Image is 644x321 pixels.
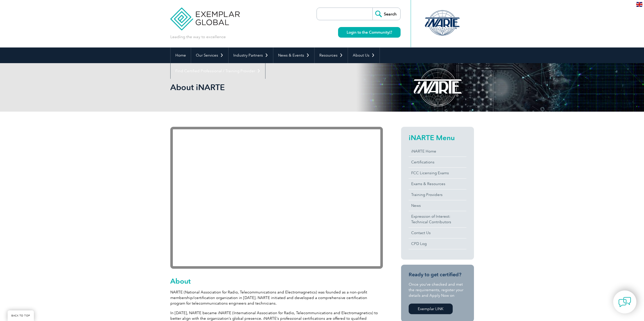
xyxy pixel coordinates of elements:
[8,310,34,321] a: BACK TO TOP
[273,47,314,63] a: News & Events
[372,8,400,20] input: Search
[389,31,392,34] img: open_square.png
[409,189,466,200] a: Training Providers
[171,47,191,63] a: Home
[409,157,466,167] a: Certifications
[170,127,383,269] iframe: YouTube video player
[409,168,466,178] a: FCC Licensing Exams
[315,47,348,63] a: Resources
[409,134,466,142] h2: iNARTE Menu
[409,271,466,278] h3: Ready to get certified?
[409,304,453,314] a: Exemplar LINK
[409,228,466,238] a: Contact Us
[228,47,273,63] a: Industry Partners
[409,179,466,189] a: Exams & Resources
[191,47,228,63] a: Our Services
[170,34,226,40] p: Leading the way to excellence
[409,238,466,249] a: CPD Log
[348,47,380,63] a: About Us
[170,277,383,285] h2: About
[170,289,383,306] p: NARTE (National Association for Radio, Telecommunications and Electromagnetics) was founded as a ...
[409,146,466,157] a: iNARTE Home
[409,200,466,211] a: News
[618,296,631,308] img: contact-chat.png
[171,63,265,79] a: Find Certified Professional / Training Provider
[170,83,383,91] h2: About iNARTE
[636,2,642,7] img: en
[409,282,466,298] p: Once you’ve checked and met the requirements, register your details and Apply Now on
[338,27,401,38] a: Login to the Community
[409,211,466,227] a: Expression of Interest:Technical Contributors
